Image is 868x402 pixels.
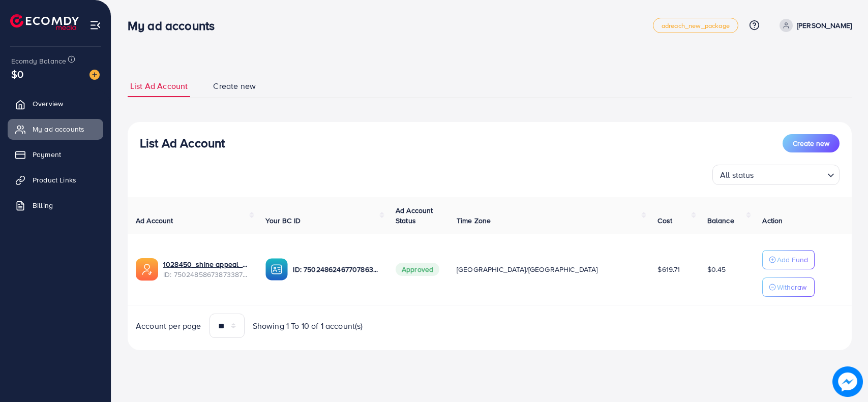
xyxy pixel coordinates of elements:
[653,18,738,33] a: adreach_new_package
[11,56,66,66] span: Ecomdy Balance
[718,168,756,182] span: All status
[775,19,852,32] a: [PERSON_NAME]
[10,14,79,30] img: logo
[396,205,433,226] span: Ad Account Status
[89,19,101,31] img: menu
[89,70,100,80] img: image
[662,22,730,29] span: adreach_new_package
[163,269,249,280] span: ID: 7502485867387338759
[777,281,806,293] p: Withdraw
[136,258,158,281] img: ic-ads-acc.e4c84228.svg
[265,258,288,281] img: ic-ba-acc.ded83a64.svg
[657,264,680,274] span: $619.71
[33,200,53,210] span: Billing
[396,263,439,276] span: Approved
[832,366,863,397] img: image
[11,67,23,81] span: $0
[762,250,815,269] button: Add Fund
[128,18,223,33] h3: My ad accounts
[762,215,783,226] span: Action
[707,215,734,226] span: Balance
[457,264,598,274] span: [GEOGRAPHIC_DATA]/[GEOGRAPHIC_DATA]
[33,99,63,109] span: Overview
[33,175,76,185] span: Product Links
[457,215,491,226] span: Time Zone
[762,277,815,297] button: Withdraw
[265,215,301,226] span: Your BC ID
[757,166,823,182] input: Search for option
[213,80,256,92] span: Create new
[777,254,808,266] p: Add Fund
[657,215,672,226] span: Cost
[783,134,840,152] button: Create new
[293,263,379,275] p: ID: 7502486246770786320
[136,215,173,226] span: Ad Account
[33,149,61,160] span: Payment
[8,119,103,139] a: My ad accounts
[8,144,103,165] a: Payment
[130,80,188,92] span: List Ad Account
[163,259,249,269] a: 1028450_shine appeal_1746808772166
[707,264,726,274] span: $0.45
[797,19,852,32] p: [PERSON_NAME]
[712,165,840,185] div: Search for option
[140,136,225,150] h3: List Ad Account
[136,320,201,332] span: Account per page
[33,124,84,134] span: My ad accounts
[163,259,249,280] div: <span class='underline'>1028450_shine appeal_1746808772166</span></br>7502485867387338759
[8,170,103,190] a: Product Links
[253,320,363,332] span: Showing 1 To 10 of 1 account(s)
[793,138,829,148] span: Create new
[8,94,103,114] a: Overview
[8,195,103,215] a: Billing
